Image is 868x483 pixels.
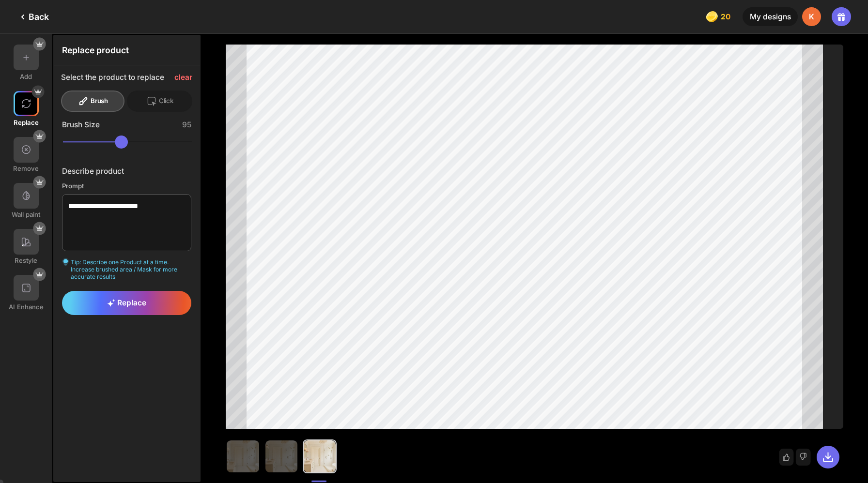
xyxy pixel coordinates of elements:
img: textarea-hint-icon.svg [62,258,69,266]
div: Wall paint [12,211,40,218]
div: K [802,7,821,27]
div: AI Enhance [9,303,44,311]
div: Tip: Describe one Product at a time. Increase brushed area / Mask for more accurate results [62,258,191,280]
div: Replace product [54,35,200,65]
div: Brush [61,91,124,112]
div: Prompt [62,182,191,190]
span: Replace [107,298,146,307]
div: Click [127,91,193,112]
div: My designs [743,7,797,27]
div: Select the product to replace [61,73,164,82]
div: Back [17,11,49,23]
span: 20 [721,13,732,21]
div: Add [20,73,32,80]
div: Brush Size [62,120,100,129]
div: 95 [182,120,191,129]
div: Restyle [15,257,37,264]
div: clear [174,73,192,82]
div: Replace [14,119,39,126]
div: Describe product [62,166,191,176]
div: Remove [13,165,39,172]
